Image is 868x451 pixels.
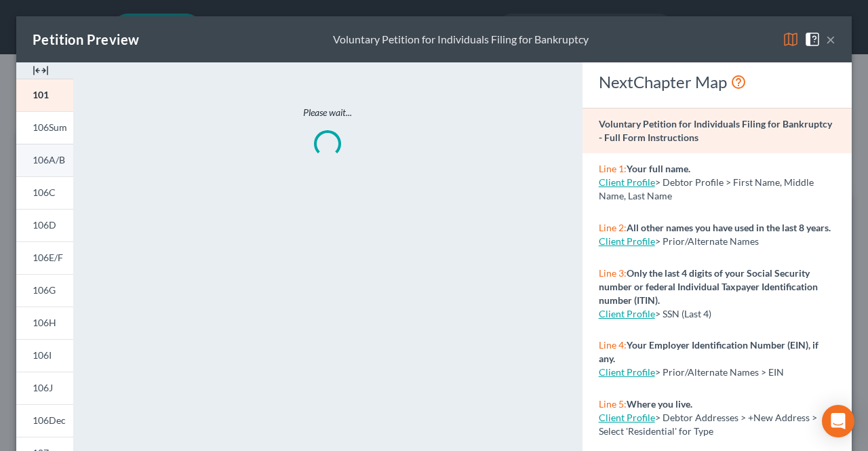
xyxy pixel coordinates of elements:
[655,235,759,247] span: > Prior/Alternate Names
[33,89,49,100] span: 101
[16,111,73,144] a: 106Sum
[599,412,655,423] a: Client Profile
[33,154,65,165] span: 106A/B
[599,412,817,437] span: > Debtor Addresses > +New Address > Select 'Residential' for Type
[33,219,56,231] span: 106D
[599,235,655,247] a: Client Profile
[599,366,655,378] a: Client Profile
[599,339,818,364] strong: Your Employer Identification Number (EIN), if any.
[16,274,73,307] a: 106G
[599,398,627,410] span: Line 5:
[599,222,627,233] span: Line 2:
[599,267,627,279] span: Line 3:
[33,187,56,198] span: 106C
[826,31,835,47] button: ×
[33,382,53,393] span: 106J
[599,339,627,351] span: Line 4:
[627,222,831,233] strong: All other names you have used in the last 8 years.
[822,405,854,437] div: Open Intercom Messenger
[16,176,73,209] a: 106C
[33,284,56,296] span: 106G
[599,163,627,174] span: Line 1:
[33,121,67,133] span: 106Sum
[627,163,690,174] strong: Your full name.
[130,106,525,119] p: Please wait...
[16,339,73,372] a: 106I
[16,404,73,437] a: 106Dec
[33,252,63,263] span: 106E/F
[33,62,49,79] img: expand-e0f6d898513216a626fdd78e52531dac95497ffd26381d4c15ee2fc46db09dca.svg
[599,267,818,306] strong: Only the last 4 digits of your Social Security number or federal Individual Taxpayer Identificati...
[627,398,692,410] strong: Where you live.
[655,308,711,319] span: > SSN (Last 4)
[16,79,73,111] a: 101
[16,372,73,404] a: 106J
[333,32,589,47] div: Voluntary Petition for Individuals Filing for Bankruptcy
[655,366,784,378] span: > Prior/Alternate Names > EIN
[16,209,73,241] a: 106D
[599,308,655,319] a: Client Profile
[33,414,66,426] span: 106Dec
[16,307,73,339] a: 106H
[599,176,655,188] a: Client Profile
[16,241,73,274] a: 106E/F
[33,30,139,49] div: Petition Preview
[599,71,835,93] div: NextChapter Map
[33,349,52,361] span: 106I
[599,176,814,201] span: > Debtor Profile > First Name, Middle Name, Last Name
[804,31,821,47] img: help-close-5ba153eb36485ed6c1ea00a893f15db1cb9b99d6cae46e1a8edb6c62d00a1a76.svg
[783,31,799,47] img: map-eea8200ae884c6f1103ae1953ef3d486a96c86aabb227e865a55264e3737af1f.svg
[16,144,73,176] a: 106A/B
[33,317,56,328] span: 106H
[599,118,832,143] strong: Voluntary Petition for Individuals Filing for Bankruptcy - Full Form Instructions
